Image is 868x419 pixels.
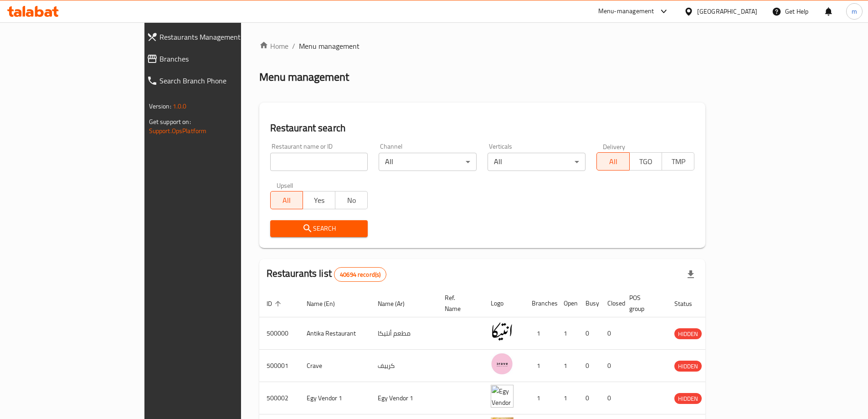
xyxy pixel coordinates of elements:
button: All [596,152,629,171]
td: 1 [524,350,556,382]
img: Antika Restaurant [491,320,514,343]
a: Restaurants Management [139,26,289,48]
span: Search [277,223,361,234]
span: Ref. Name [445,292,473,314]
span: Name (En) [307,298,347,309]
span: Yes [307,194,332,207]
span: ID [267,298,284,309]
span: POS group [629,292,656,314]
th: Logo [483,290,524,317]
div: Menu-management [598,6,654,17]
div: [GEOGRAPHIC_DATA] [697,6,757,16]
td: 0 [600,317,622,350]
span: All [601,155,626,168]
td: 0 [600,382,622,414]
th: Busy [578,290,600,317]
img: Crave [491,352,514,375]
th: Closed [600,290,622,317]
button: All [270,191,303,209]
a: Support.OpsPlatform [149,125,207,137]
td: 1 [556,382,578,414]
span: HIDDEN [674,361,702,372]
label: Delivery [603,143,626,150]
td: Egy Vendor 1 [299,382,370,414]
td: Crave [299,350,370,382]
td: 1 [556,350,578,382]
th: Open [556,290,578,317]
span: 1.0.0 [173,100,187,112]
td: مطعم أنتيكا [370,317,437,350]
button: Search [270,220,368,237]
td: 0 [578,350,600,382]
span: HIDDEN [674,329,702,339]
td: 1 [556,317,578,350]
a: Branches [139,48,289,70]
div: Export file [680,264,702,285]
span: Get support on: [149,116,191,128]
td: Egy Vendor 1 [370,382,437,414]
button: No [335,191,368,209]
td: 1 [524,317,556,350]
h2: Menu management [259,70,349,84]
div: Total records count [334,267,386,282]
span: Version: [149,100,171,112]
th: Branches [524,290,556,317]
td: كرييف [370,350,437,382]
div: All [379,153,477,171]
a: Search Branch Phone [139,70,289,92]
span: TGO [633,155,658,168]
td: Antika Restaurant [299,317,370,350]
span: Name (Ar) [378,298,416,309]
td: 1 [524,382,556,414]
span: Search Branch Phone [159,75,282,86]
button: TGO [629,152,662,171]
input: Search for restaurant name or ID.. [270,153,368,171]
span: TMP [666,155,691,168]
nav: breadcrumb [259,41,706,52]
span: All [274,194,299,207]
li: / [292,41,295,52]
img: Egy Vendor 1 [491,385,514,408]
div: All [488,153,586,171]
td: 0 [578,317,600,350]
label: Upsell [277,182,293,188]
span: Menu management [299,41,360,52]
span: Branches [159,53,282,64]
span: m [852,6,857,16]
button: TMP [662,152,694,171]
h2: Restaurants list [267,267,387,282]
span: Restaurants Management [159,31,282,42]
span: 40694 record(s) [334,270,386,279]
td: 0 [600,350,622,382]
h2: Restaurant search [270,121,695,135]
span: No [339,194,364,207]
span: Status [674,298,704,309]
span: HIDDEN [674,393,702,404]
td: 0 [578,382,600,414]
button: Yes [303,191,335,209]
